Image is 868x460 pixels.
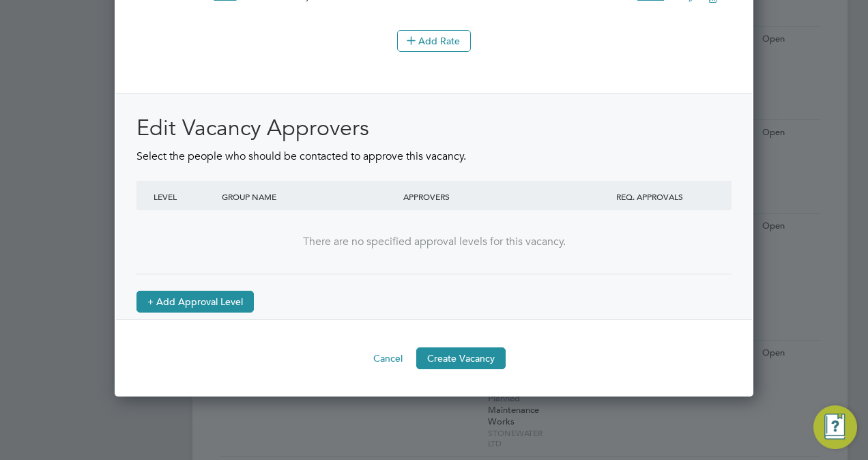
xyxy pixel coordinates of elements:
[136,114,732,143] h2: Edit Vacancy Approvers
[136,149,466,163] span: Select the people who should be contacted to approve this vacancy.
[400,181,581,212] div: APPROVERS
[362,347,414,369] button: Cancel
[581,181,718,212] div: REQ. APPROVALS
[150,235,718,249] div: There are no specified approval levels for this vacancy.
[150,181,218,212] div: LEVEL
[397,30,471,52] button: Add Rate
[813,405,857,449] button: Engage Resource Center
[416,347,506,369] button: Create Vacancy
[136,291,254,313] button: + Add Approval Level
[218,181,400,212] div: GROUP NAME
